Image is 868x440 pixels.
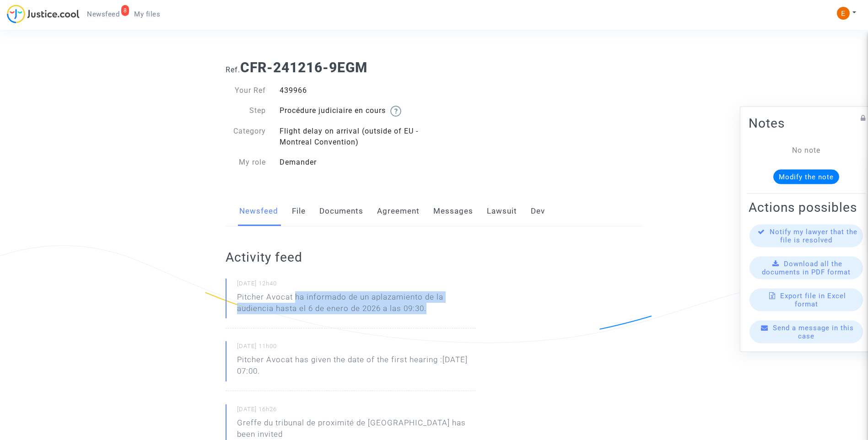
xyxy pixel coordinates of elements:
[531,196,545,226] a: Dev
[237,291,476,319] p: Pitcher Avocat ha informado de un aplazamiento de la audiencia hasta el 6 de enero de 2026 a las ...
[292,196,306,226] a: File
[219,105,273,117] div: Step
[273,157,434,168] div: Demander
[749,199,864,215] h2: Actions possibles
[121,5,129,16] div: 8
[127,7,167,21] a: My files
[87,10,119,18] span: Newsfeed
[749,115,864,131] h2: Notes
[7,5,80,23] img: jc-logo.svg
[80,7,127,21] a: 8Newsfeed
[237,342,476,354] small: [DATE] 11h00
[780,292,846,308] span: Export file in Excel format
[219,157,273,168] div: My role
[773,324,854,340] span: Send a message in this case
[433,196,473,226] a: Messages
[770,228,857,244] span: Notify my lawyer that the file is resolved
[273,85,434,96] div: 439966
[219,85,273,96] div: Your Ref
[377,196,420,226] a: Agreement
[837,7,850,20] img: ACg8ocIeiFvHKe4dA5oeRFd_CiCnuxWUEc1A2wYhRJE3TTWt=s96-c
[219,126,273,148] div: Category
[237,279,476,291] small: [DATE] 12h40
[762,260,851,276] span: Download all the documents in PDF format
[239,196,278,226] a: Newsfeed
[134,10,160,18] span: My files
[319,196,363,226] a: Documents
[226,249,476,265] h2: Activity feed
[240,59,367,75] b: CFR-241216-9EGM
[487,196,517,226] a: Lawsuit
[226,65,240,74] span: Ref.
[773,170,839,184] button: Modify the note
[273,126,434,148] div: Flight delay on arrival (outside of EU - Montreal Convention)
[237,405,476,417] small: [DATE] 16h26
[390,106,401,117] img: help.svg
[273,105,434,117] div: Procédure judiciaire en cours
[237,354,476,381] p: Pitcher Avocat has given the date of the first hearing :[DATE] 07:00.
[762,145,850,156] div: No note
